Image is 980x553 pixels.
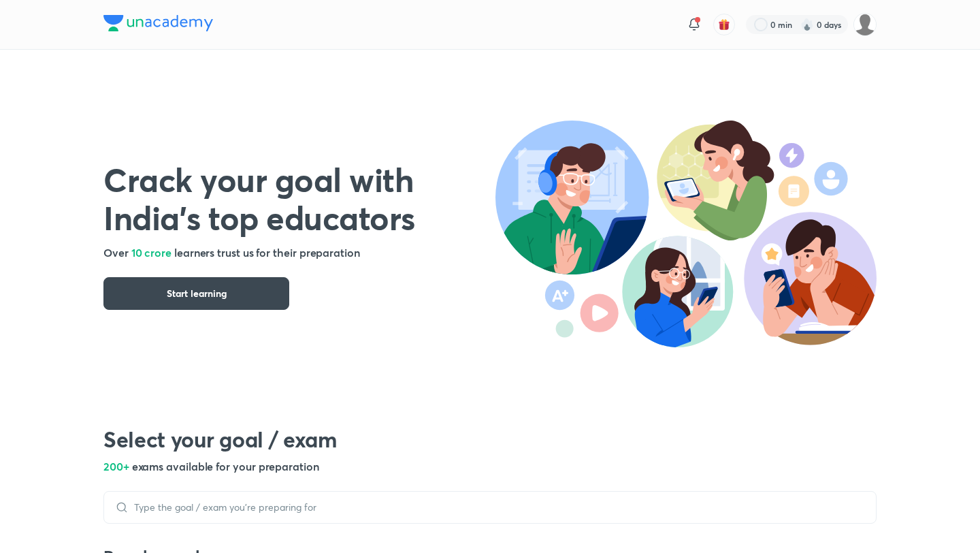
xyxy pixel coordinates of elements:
[495,121,877,347] img: header
[132,459,319,473] span: exams available for your preparation
[853,13,877,36] img: Rahul KD
[103,458,877,475] h5: 200+
[800,18,814,31] img: streak
[131,245,171,259] span: 10 crore
[103,426,877,453] h2: Select your goal / exam
[713,14,735,35] button: avatar
[103,15,213,35] a: Company Logo
[103,244,495,261] h5: Over learners trust us for their preparation
[103,160,495,236] h1: Crack your goal with India’s top educators
[718,18,730,31] img: avatar
[167,287,227,300] span: Start learning
[129,502,865,513] input: Type the goal / exam you’re preparing for
[103,15,213,31] img: Company Logo
[103,277,289,310] button: Start learning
